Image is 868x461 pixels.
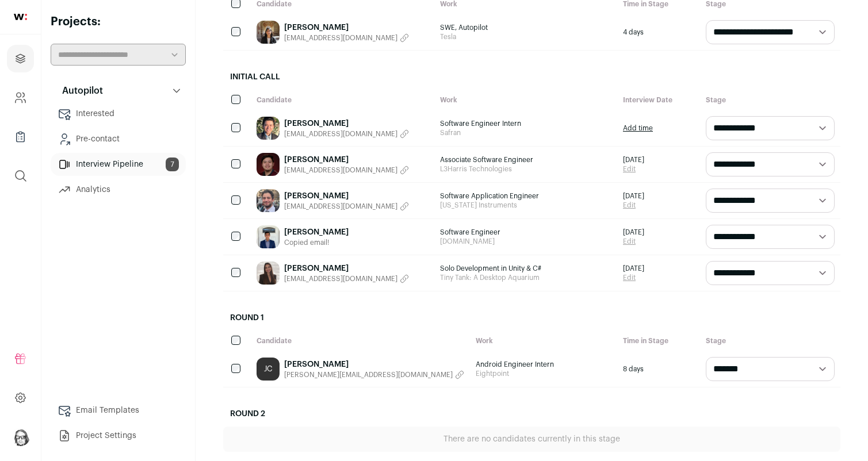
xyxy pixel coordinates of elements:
[284,359,464,370] a: [PERSON_NAME]
[284,22,409,33] a: [PERSON_NAME]
[12,428,30,446] img: 2818868-medium_jpg
[617,351,700,387] div: 8 days
[51,128,186,151] a: Pre-contact
[51,102,186,125] a: Interested
[257,262,280,285] img: 0189e68331519ebfbace3530f7e08d0ea5940be36b98f2e43a7c21e54774dea6.jpg
[284,370,453,379] span: [PERSON_NAME][EMAIL_ADDRESS][DOMAIN_NAME]
[284,202,409,211] button: [EMAIL_ADDRESS][DOMAIN_NAME]
[440,264,612,273] span: Solo Development in Unity & C#
[284,238,349,247] button: Copied email!
[700,331,840,351] div: Stage
[223,427,840,452] div: There are no candidates currently in this stage
[440,237,612,246] span: [DOMAIN_NAME]
[166,157,179,171] span: 7
[623,201,644,210] a: Edit
[12,428,30,446] button: Open dropdown
[284,129,409,139] button: [EMAIL_ADDRESS][DOMAIN_NAME]
[623,273,644,282] a: Edit
[257,358,280,381] a: JC
[623,124,653,133] a: Add time
[284,129,397,139] span: [EMAIL_ADDRESS][DOMAIN_NAME]
[617,331,700,351] div: Time in Stage
[440,128,612,137] span: Safran
[470,331,617,351] div: Work
[434,90,618,110] div: Work
[440,23,612,32] span: SWE, Autopilot
[7,84,34,112] a: Company and ATS Settings
[251,90,434,110] div: Candidate
[284,274,397,283] span: [EMAIL_ADDRESS][DOMAIN_NAME]
[257,189,280,212] img: 48eb9df80256af175247f24eb30bc008b19c5d7522f3b059f193cb026a049b46.jpg
[440,119,612,128] span: Software Engineer Intern
[51,79,186,102] button: Autopilot
[223,305,840,331] h2: Round 1
[257,225,280,248] img: f0a91edaaf6b824e3be3f21fbc8171f8b6e1322acc75f58bac69b16cc5264c3c.jpg
[284,166,409,175] button: [EMAIL_ADDRESS][DOMAIN_NAME]
[623,264,644,273] span: [DATE]
[623,191,644,201] span: [DATE]
[284,370,464,379] button: [PERSON_NAME][EMAIL_ADDRESS][DOMAIN_NAME]
[284,118,409,129] a: [PERSON_NAME]
[223,401,840,427] h2: Round 2
[257,153,280,176] img: b2a1bae6ac8de6e0180edf60065d72af087af0963c5bdd027a40923d104678f6.jpg
[440,201,612,210] span: [US_STATE] Instruments
[476,360,611,369] span: Android Engineer Intern
[284,166,397,175] span: [EMAIL_ADDRESS][DOMAIN_NAME]
[51,178,186,201] a: Analytics
[284,274,409,283] button: [EMAIL_ADDRESS][DOMAIN_NAME]
[440,164,612,174] span: L3Harris Technologies
[7,123,34,151] a: Company Lists
[700,90,840,110] div: Stage
[284,226,349,238] a: [PERSON_NAME]
[51,399,186,422] a: Email Templates
[440,228,612,237] span: Software Engineer
[7,45,34,72] a: Projects
[284,263,409,274] a: [PERSON_NAME]
[14,14,27,20] img: wellfound-shorthand-0d5821cbd27db2630d0214b213865d53afaa358527fdda9d0ea32b1df1b89c2c.svg
[440,273,612,282] span: Tiny Tank: A Desktop Aquarium
[284,33,409,43] button: [EMAIL_ADDRESS][DOMAIN_NAME]
[617,90,700,110] div: Interview Date
[51,14,186,30] h2: Projects:
[623,164,644,174] a: Edit
[476,369,611,378] span: Eightpoint
[440,155,612,164] span: Associate Software Engineer
[284,190,409,202] a: [PERSON_NAME]
[623,228,644,237] span: [DATE]
[284,33,397,43] span: [EMAIL_ADDRESS][DOMAIN_NAME]
[257,21,280,44] img: a0a53b33740c2c60ccd8dc9cd1d3fb56a5d1dc9c5fdf751bfe648bfbdd2409a1.jpg
[440,191,612,201] span: Software Application Engineer
[257,117,280,140] img: dec89a49a9694032e709a962c230d013f89196116e3f6429ed0d3ad7e38e32a4.jpg
[284,202,397,211] span: [EMAIL_ADDRESS][DOMAIN_NAME]
[617,14,700,50] div: 4 days
[623,155,644,164] span: [DATE]
[55,84,103,98] p: Autopilot
[51,424,186,447] a: Project Settings
[51,153,186,176] a: Interview Pipeline7
[284,154,409,166] a: [PERSON_NAME]
[223,64,840,90] h2: Initial Call
[623,237,644,246] a: Edit
[440,32,612,41] span: Tesla
[251,331,470,351] div: Candidate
